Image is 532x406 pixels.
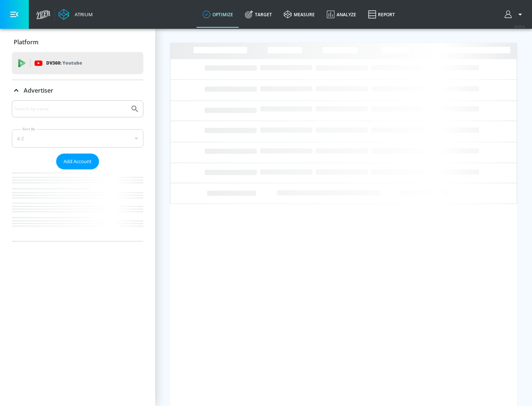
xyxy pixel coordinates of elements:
a: Atrium [58,9,93,20]
div: Advertiser [12,100,143,241]
a: Target [239,1,278,28]
div: Platform [12,32,143,52]
p: Advertiser [24,86,53,94]
a: Analyze [321,1,362,28]
button: Add Account [56,154,99,169]
div: Atrium [72,11,93,18]
a: Report [362,1,401,28]
div: Advertiser [12,80,143,101]
span: v 4.25.4 [514,24,525,28]
input: Search by name [15,104,127,114]
p: Youtube [62,59,82,67]
a: optimize [197,1,239,28]
div: DV360: Youtube [12,52,143,74]
p: DV360: [46,59,82,67]
label: Sort By [21,127,37,131]
div: A-Z [12,129,143,148]
a: measure [278,1,321,28]
nav: list of Advertiser [12,169,143,241]
span: Add Account [64,157,92,166]
p: Platform [14,38,38,46]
